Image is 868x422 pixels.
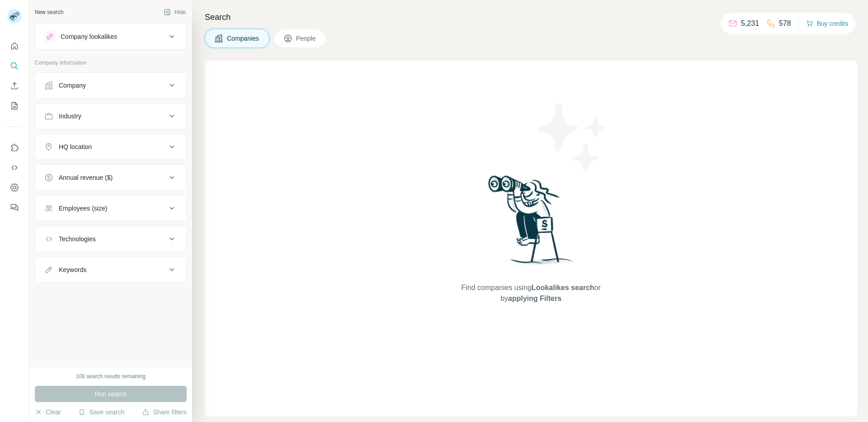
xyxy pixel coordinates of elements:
[7,199,22,216] button: Feedback
[296,34,317,43] span: People
[458,282,603,304] span: Find companies using or by
[531,97,613,178] img: Surfe Illustration - Stars
[59,234,96,244] div: Technologies
[35,75,186,96] button: Company
[806,17,848,30] button: Buy credits
[7,78,22,94] button: Enrich CSV
[59,81,86,90] div: Company
[59,173,113,182] div: Annual revenue ($)
[78,408,124,417] button: Save search
[484,173,578,274] img: Surfe Illustration - Woman searching with binoculars
[779,18,791,29] p: 578
[532,284,594,291] span: Lookalikes search
[35,408,61,417] button: Clear
[35,105,186,127] button: Industry
[59,112,81,121] div: Industry
[35,136,186,158] button: HQ location
[7,140,22,156] button: Use Surfe on LinkedIn
[741,18,759,29] p: 5,231
[35,8,63,16] div: New search
[35,228,186,250] button: Technologies
[59,142,92,151] div: HQ location
[35,167,186,188] button: Annual revenue ($)
[7,98,22,114] button: My lists
[35,197,186,219] button: Employees (size)
[35,259,186,281] button: Keywords
[157,5,192,19] button: Hide
[7,58,22,74] button: Search
[7,179,22,196] button: Dashboard
[35,26,186,47] button: Company lookalikes
[205,11,857,23] h4: Search
[508,295,561,302] span: applying Filters
[227,34,260,43] span: Companies
[61,32,117,41] div: Company lookalikes
[7,38,22,54] button: Quick start
[7,159,22,176] button: Use Surfe API
[35,59,187,67] p: Company information
[142,408,187,417] button: Share filters
[59,265,86,274] div: Keywords
[59,204,107,213] div: Employees (size)
[76,372,146,380] div: 100 search results remaining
